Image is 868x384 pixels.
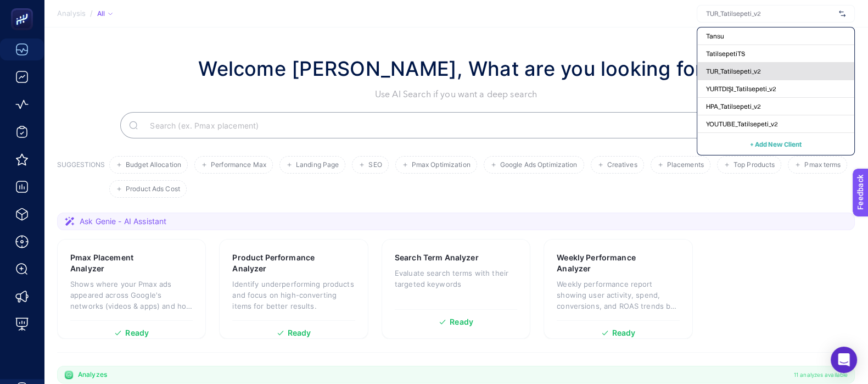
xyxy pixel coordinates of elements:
span: Ask Genie - AI Assistant [80,216,166,227]
span: YOUTUBE_Tatilsepeti_v2 [706,120,778,129]
span: Placements [667,161,704,169]
span: / [90,9,93,18]
span: Ready [125,329,149,337]
span: Creatives [607,161,637,169]
h3: Search Term Analyzer [395,252,479,263]
span: HPA_Tatilsepeti_v2 [706,102,761,111]
h1: Welcome [PERSON_NAME], What are you looking for? [198,54,714,84]
span: Analysis [57,9,86,18]
div: All [97,9,113,18]
h3: SUGGESTIONS [57,160,105,198]
h3: Weekly Performance Analyzer [557,252,646,274]
p: Evaluate search terms with their targeted keywords [395,268,517,290]
span: YURTDIŞI_Tatilsepeti_v2 [706,85,776,93]
button: + Add New Client [750,137,802,151]
span: SEO [368,161,382,169]
a: Product Performance AnalyzerIdentify underperforming products and focus on high-converting items ... [219,239,368,339]
p: Shows where your Pmax ads appeared across Google's networks (videos & apps) and how each placemen... [70,279,193,311]
input: Search [141,110,704,141]
span: Budget Allocation [126,161,181,169]
span: Analyzes [78,370,107,379]
div: Open Intercom Messenger [831,347,857,373]
span: Top Products [733,161,775,169]
span: 11 analyzes available [794,370,848,379]
h3: Pmax Placement Analyzer [70,252,159,274]
span: Landing Page [296,161,339,169]
span: Pmax terms [804,161,841,169]
span: TUR_Tatilsepeti_v2 [706,67,761,76]
span: Pmax Optimization [412,161,471,169]
span: Product Ads Cost [126,185,180,193]
span: TatilsepetiTS [706,49,745,58]
a: Pmax Placement AnalyzerShows where your Pmax ads appeared across Google's networks (videos & apps... [57,239,206,339]
span: Tansu [706,32,724,41]
span: Performance Max [211,161,266,169]
img: svg%3e [839,8,845,19]
span: Feedback [7,3,42,12]
a: Weekly Performance AnalyzerWeekly performance report showing user activity, spend, conversions, a... [544,239,692,339]
p: Identify underperforming products and focus on high-converting items for better results. [232,279,355,311]
span: Ready [450,318,473,326]
span: Google Ads Optimization [500,161,578,169]
p: Use AI Search if you want a deep search [198,88,714,101]
span: Ready [612,329,636,337]
input: TUR_Tatilsepeti_v2 [706,9,835,18]
a: Search Term AnalyzerEvaluate search terms with their targeted keywordsReady [382,239,530,339]
h3: Product Performance Analyzer [232,252,322,274]
span: Ready [288,329,311,337]
span: + Add New Client [750,140,802,148]
p: Weekly performance report showing user activity, spend, conversions, and ROAS trends by week. [557,279,679,311]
